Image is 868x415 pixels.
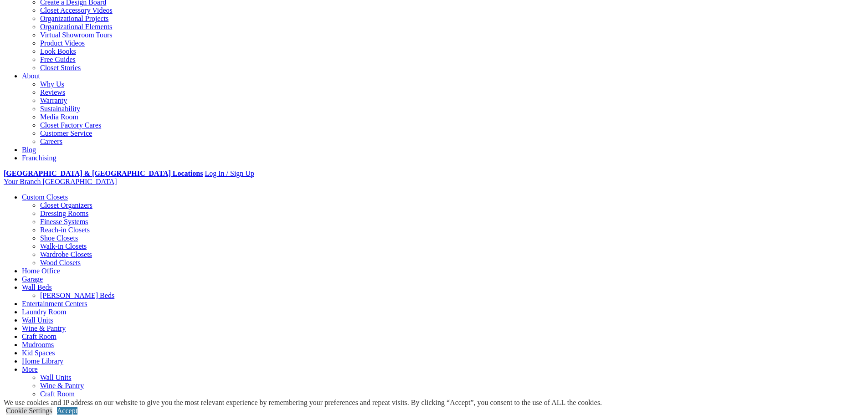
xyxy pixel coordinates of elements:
a: Product Videos [40,39,85,47]
a: Closet Organizers [40,201,92,209]
a: Finesse Systems [40,218,88,225]
a: Craft Room [22,333,56,340]
a: Free Guides [40,56,76,63]
a: Your Branch [GEOGRAPHIC_DATA] [4,178,117,185]
a: Walk-in Closets [40,242,87,250]
a: Accept [57,407,77,415]
a: About [22,72,40,80]
a: Wall Beds [22,283,52,291]
a: Mudrooms [40,398,72,406]
a: Mudrooms [22,341,54,348]
a: [PERSON_NAME] Beds [40,292,114,299]
a: Reach-in Closets [40,226,90,234]
a: Organizational Projects [40,15,108,22]
a: Reviews [40,88,65,96]
a: Dressing Rooms [40,210,88,217]
a: Wall Units [22,316,53,324]
span: [GEOGRAPHIC_DATA] [42,178,117,185]
a: Laundry Room [22,308,66,316]
a: Log In / Sign Up [205,169,254,177]
a: Custom Closets [22,193,68,201]
a: Closet Accessory Videos [40,6,113,14]
a: Why Us [40,80,64,88]
a: Wine & Pantry [22,324,66,332]
a: Closet Stories [40,64,81,72]
a: Home Office [22,267,60,275]
a: Customer Service [40,129,92,137]
a: Virtual Showroom Tours [40,31,113,39]
a: Organizational Elements [40,23,112,31]
span: Your Branch [4,178,41,185]
a: Media Room [40,113,78,121]
a: Look Books [40,47,76,55]
a: Warranty [40,97,67,104]
a: Wall Units [40,374,71,381]
a: Wardrobe Closets [40,251,92,258]
a: Careers [40,138,62,145]
a: Franchising [22,154,56,162]
a: Craft Room [40,390,75,398]
a: More menu text will display only on big screen [22,365,38,373]
div: We use cookies and IP address on our website to give you the most relevant experience by remember... [4,399,602,407]
a: Entertainment Centers [22,300,87,307]
a: Garage [22,275,43,283]
a: Kid Spaces [22,349,55,357]
a: Blog [22,146,36,154]
a: Cookie Settings [6,407,52,415]
a: Closet Factory Cares [40,121,101,129]
a: Wine & Pantry [40,382,84,389]
a: Sustainability [40,105,80,113]
a: Shoe Closets [40,234,78,242]
a: Wood Closets [40,259,81,266]
a: [GEOGRAPHIC_DATA] & [GEOGRAPHIC_DATA] Locations [4,169,203,177]
a: Home Library [22,357,63,365]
